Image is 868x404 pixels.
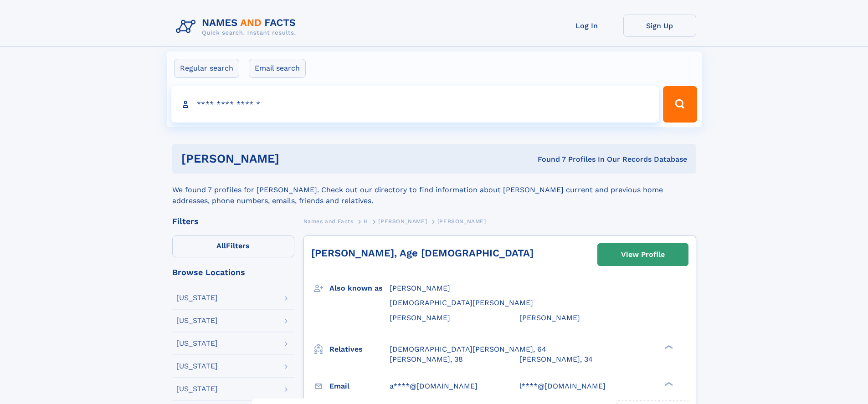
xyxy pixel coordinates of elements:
[329,281,390,296] h3: Also known as
[598,244,688,266] a: View Profile
[176,363,218,370] div: [US_STATE]
[311,247,534,259] a: [PERSON_NAME], Age [DEMOGRAPHIC_DATA]
[172,15,303,39] img: Logo Names and Facts
[390,284,450,292] span: [PERSON_NAME]
[249,59,306,78] label: Email search
[390,344,546,354] a: [DEMOGRAPHIC_DATA][PERSON_NAME], 64
[378,218,427,225] span: [PERSON_NAME]
[519,354,593,364] a: [PERSON_NAME], 34
[663,344,673,350] div: ❯
[171,86,659,123] input: search input
[172,217,294,225] div: Filters
[663,86,697,123] button: Search Button
[437,218,486,225] span: [PERSON_NAME]
[303,215,354,227] a: Names and Facts
[364,215,368,227] a: H
[172,268,294,276] div: Browse Locations
[623,15,696,37] a: Sign Up
[550,15,623,37] a: Log In
[329,342,390,357] h3: Relatives
[216,241,226,250] span: All
[390,313,450,322] span: [PERSON_NAME]
[408,154,687,164] div: Found 7 Profiles In Our Records Database
[176,385,218,393] div: [US_STATE]
[181,153,409,164] h1: [PERSON_NAME]
[174,59,239,78] label: Regular search
[176,340,218,347] div: [US_STATE]
[364,218,368,225] span: H
[390,354,463,364] a: [PERSON_NAME], 38
[390,298,533,307] span: [DEMOGRAPHIC_DATA][PERSON_NAME]
[172,174,696,206] div: We found 7 profiles for [PERSON_NAME]. Check out our directory to find information about [PERSON_...
[663,381,673,387] div: ❯
[329,378,390,394] h3: Email
[519,313,580,322] span: [PERSON_NAME]
[378,215,427,227] a: [PERSON_NAME]
[176,317,218,324] div: [US_STATE]
[176,294,218,302] div: [US_STATE]
[621,244,665,265] div: View Profile
[172,235,294,257] label: Filters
